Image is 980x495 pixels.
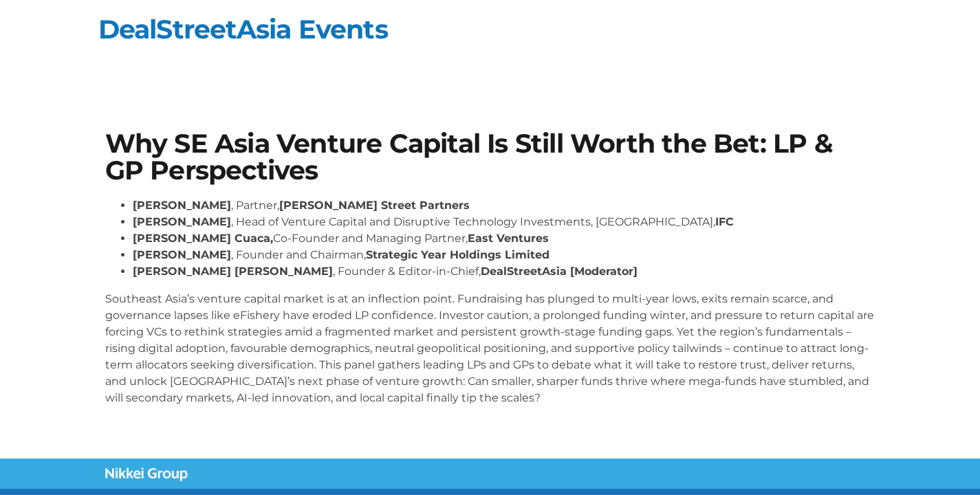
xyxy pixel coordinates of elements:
strong: [PERSON_NAME] [133,199,231,212]
h1: Why SE Asia Venture Capital Is Still Worth the Bet: LP & GP Perspectives [105,131,875,184]
p: Southeast Asia’s venture capital market is at an inflection point. Fundraising has plunged to mul... [105,291,875,406]
strong: [PERSON_NAME] Cuaca, [133,232,273,245]
strong: IFC [715,215,734,228]
strong: [PERSON_NAME] [PERSON_NAME] [133,265,333,278]
li: Co-Founder and Managing Partner, [133,230,875,247]
img: Nikkei Group [105,467,188,481]
li: , Head of Venture Capital and Disruptive Technology Investments, [GEOGRAPHIC_DATA], [133,214,875,230]
li: , Founder & Editor-in-Chief, [133,263,875,280]
a: DealStreetAsia Events [98,13,388,45]
strong: DealStreetAsia [Moderator] [481,265,638,278]
strong: Strategic Year Holdings Limited [366,248,549,261]
strong: [PERSON_NAME] Street Partners [279,199,470,212]
strong: East Ventures [468,232,549,245]
strong: [PERSON_NAME] [133,215,231,228]
li: , Partner, [133,197,875,214]
li: , Founder and Chairman, [133,247,875,263]
strong: [PERSON_NAME] [133,248,231,261]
